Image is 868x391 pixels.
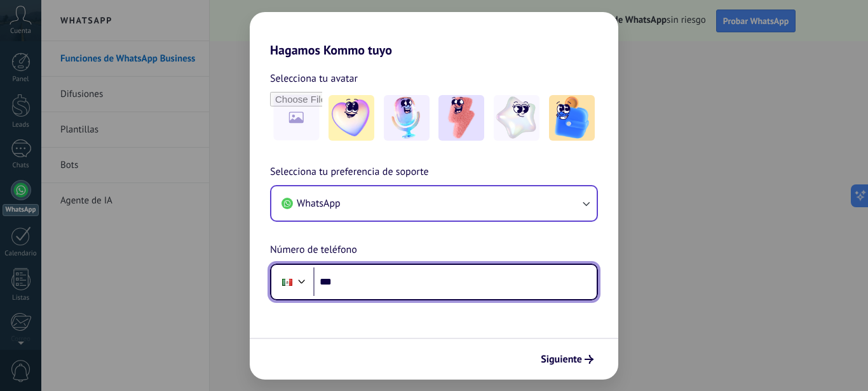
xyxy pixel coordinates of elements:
span: Número de teléfono [270,242,357,259]
button: WhatsApp [271,186,597,221]
span: Selecciona tu preferencia de soporte [270,164,429,181]
button: Siguiente [535,349,599,370]
img: -4.jpeg [494,95,539,141]
div: Mexico: + 52 [275,269,299,295]
img: -1.jpeg [329,95,374,141]
span: Selecciona tu avatar [270,70,358,87]
img: -2.jpeg [384,95,430,141]
img: -3.jpeg [438,95,484,141]
span: WhatsApp [297,197,341,210]
img: -5.jpeg [549,95,595,141]
h2: Hagamos Kommo tuyo [250,12,618,58]
span: Siguiente [541,355,582,364]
